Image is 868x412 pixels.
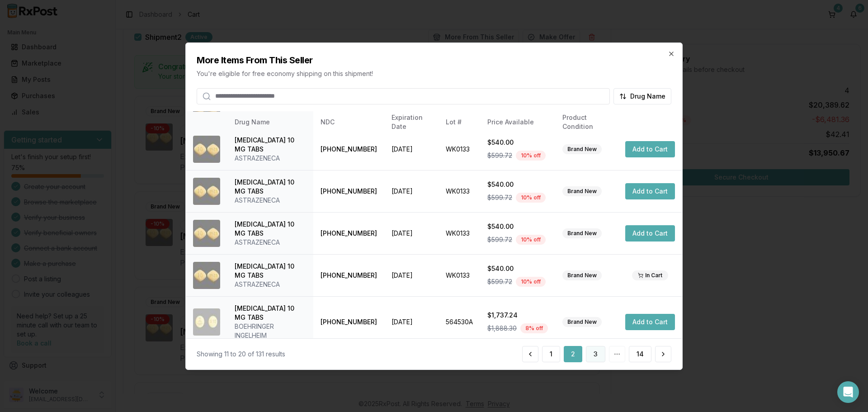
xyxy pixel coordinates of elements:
h2: More Items From This Seller [197,53,671,66]
div: In Cart [632,270,668,280]
button: Add to Cart [625,225,675,242]
div: 10 % off [516,193,546,203]
th: Price Available [480,111,555,133]
div: 10 % off [516,151,546,161]
div: [MEDICAL_DATA] 10 MG TABS [235,178,306,196]
button: Add to Cart [625,183,675,199]
div: $1,737.24 [487,311,548,320]
span: $599.72 [487,193,512,202]
div: Brand New [562,228,602,238]
div: $540.00 [487,222,548,231]
td: WK0133 [439,212,480,254]
div: ASTRAZENECA [235,280,306,289]
button: 1 [542,346,560,362]
span: $599.72 [487,151,512,160]
td: [PHONE_NUMBER] [313,254,384,296]
span: Drug Name [630,91,665,100]
div: Showing 11 to 20 of 131 results [197,350,285,359]
td: WK0133 [439,254,480,296]
div: [MEDICAL_DATA] 10 MG TABS [235,136,306,154]
div: [MEDICAL_DATA] 10 MG TABS [235,262,306,280]
span: $599.72 [487,235,512,244]
div: $540.00 [487,264,548,273]
div: $540.00 [487,180,548,189]
td: [DATE] [384,254,439,296]
td: [DATE] [384,170,439,212]
div: [MEDICAL_DATA] 10 MG TABS [235,220,306,238]
div: BOEHRINGER INGELHEIM [235,322,306,340]
div: 8 % off [520,323,548,333]
td: [DATE] [384,212,439,254]
div: Brand New [562,144,602,154]
div: 10 % off [516,277,546,287]
th: Drug Name [227,111,313,133]
button: 2 [564,346,582,362]
td: [PHONE_NUMBER] [313,128,384,170]
td: [PHONE_NUMBER] [313,296,384,347]
div: [MEDICAL_DATA] 10 MG TABS [235,304,306,322]
img: Farxiga 10 MG TABS [193,136,220,163]
img: Farxiga 10 MG TABS [193,178,220,205]
td: [PHONE_NUMBER] [313,170,384,212]
th: Lot # [439,111,480,133]
div: ASTRAZENECA [235,238,306,247]
div: Brand New [562,186,602,196]
button: 14 [629,346,651,362]
img: Farxiga 10 MG TABS [193,262,220,289]
div: 10 % off [516,235,546,245]
img: Farxiga 10 MG TABS [193,220,220,247]
th: Expiration Date [384,111,439,133]
td: [PHONE_NUMBER] [313,212,384,254]
button: Drug Name [613,88,671,104]
button: 3 [586,346,605,362]
th: Product Condition [555,111,618,133]
td: 564530A [439,296,480,347]
button: Add to Cart [625,141,675,157]
div: ASTRAZENECA [235,154,306,163]
td: WK0133 [439,128,480,170]
td: [DATE] [384,296,439,347]
div: $540.00 [487,138,548,147]
p: You're eligible for free economy shipping on this shipment! [197,69,671,78]
img: Jardiance 10 MG TABS [193,308,220,336]
td: WK0133 [439,170,480,212]
div: ASTRAZENECA [235,196,306,205]
div: Brand New [562,317,602,327]
td: [DATE] [384,128,439,170]
th: NDC [313,111,384,133]
button: Add to Cart [625,314,675,330]
span: $1,888.30 [487,324,517,333]
span: $599.72 [487,277,512,286]
div: Brand New [562,270,602,280]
